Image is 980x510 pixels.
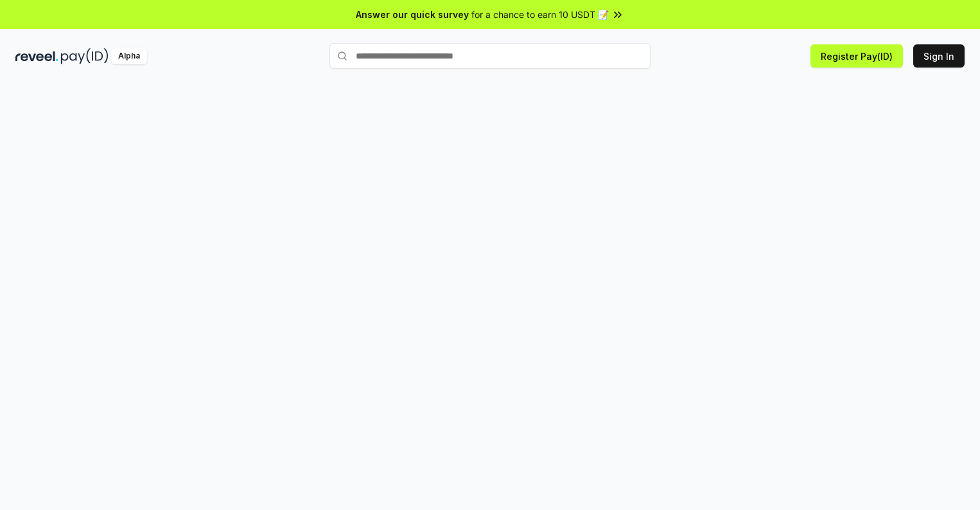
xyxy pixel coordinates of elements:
[15,48,58,64] img: reveel_dark
[810,44,903,68] button: Register Pay(ID)
[471,8,609,21] span: for a chance to earn 10 USDT 📝
[61,48,109,64] img: pay_id
[913,44,965,68] button: Sign In
[111,48,147,64] div: Alpha
[356,8,469,21] span: Answer our quick survey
